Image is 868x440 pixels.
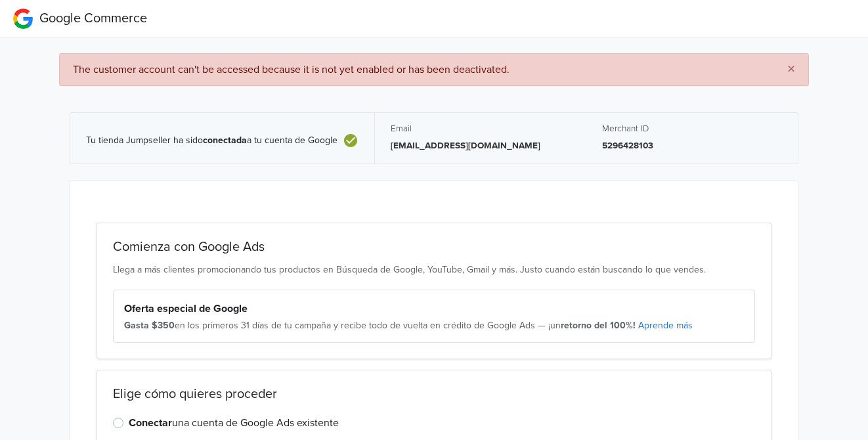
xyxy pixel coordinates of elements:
a: Aprende más [638,320,693,331]
strong: Conectar [129,416,172,429]
b: conectada [203,135,247,146]
span: Tu tienda Jumpseller ha sido a tu cuenta de Google [86,135,337,146]
span: × [787,60,795,79]
p: Llega a más clientes promocionando tus productos en Búsqueda de Google, YouTube, Gmail y más. Jus... [113,263,755,276]
button: Close [774,54,808,85]
strong: Oferta especial de Google [124,302,248,315]
h5: Merchant ID [602,123,782,134]
span: The customer account can't be accessed because it is not yet enabled or has been deactivated. [73,63,510,76]
h5: Email [391,123,571,134]
strong: retorno del 100%! [561,320,636,331]
p: [EMAIL_ADDRESS][DOMAIN_NAME] [391,139,571,152]
h2: Comienza con Google Ads [113,239,755,255]
p: 5296428103 [602,139,782,152]
label: una cuenta de Google Ads existente [129,415,339,431]
div: en los primeros 31 días de tu campaña y recibe todo de vuelta en crédito de Google Ads — ¡un [124,319,744,332]
span: Google Commerce [39,11,147,26]
h2: Elige cómo quieres proceder [113,386,755,402]
strong: Gasta [124,320,149,331]
strong: $350 [152,320,175,331]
